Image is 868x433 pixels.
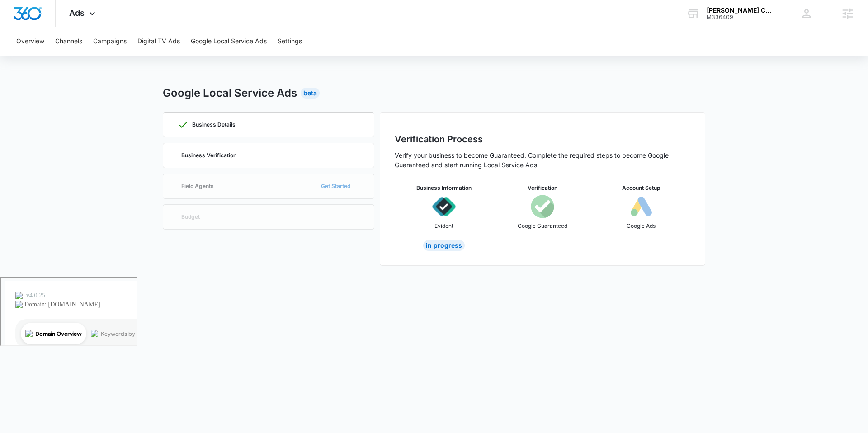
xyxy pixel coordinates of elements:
[25,14,44,22] div: v 4.0.25
[192,122,236,127] p: Business Details
[518,222,567,230] p: Google Guaranteed
[137,27,180,56] button: Digital TV Ads
[163,112,374,137] a: Business Details
[14,14,22,22] img: logo_orange.svg
[34,53,81,59] div: Domain Overview
[100,53,152,59] div: Keywords by Traffic
[528,184,557,192] h3: Verification
[90,52,97,60] img: tab_keywords_by_traffic_grey.svg
[24,24,99,31] div: Domain: [DOMAIN_NAME]
[432,195,456,218] img: icon-evident.svg
[163,143,374,168] a: Business Verification
[163,85,297,101] h2: Google Local Service Ads
[707,14,773,20] div: account id
[301,88,320,99] div: Beta
[622,184,660,192] h3: Account Setup
[181,153,236,158] p: Business Verification
[423,240,465,251] div: In Progress
[93,27,127,56] button: Campaigns
[191,27,267,56] button: Google Local Service Ads
[16,27,44,56] button: Overview
[55,27,82,56] button: Channels
[69,8,85,18] span: Ads
[395,151,690,169] p: Verify your business to become Guaranteed. Complete the required steps to become Google Guarantee...
[14,24,22,31] img: website_grey.svg
[531,195,554,218] img: icon-googleGuaranteed.svg
[434,222,453,230] p: Evident
[627,222,656,230] p: Google Ads
[416,184,472,192] h3: Business Information
[707,7,773,14] div: account name
[395,132,690,146] h2: Verification Process
[629,195,653,218] img: icon-googleAds-b.svg
[278,27,302,56] button: Settings
[24,52,32,60] img: tab_domain_overview_orange.svg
